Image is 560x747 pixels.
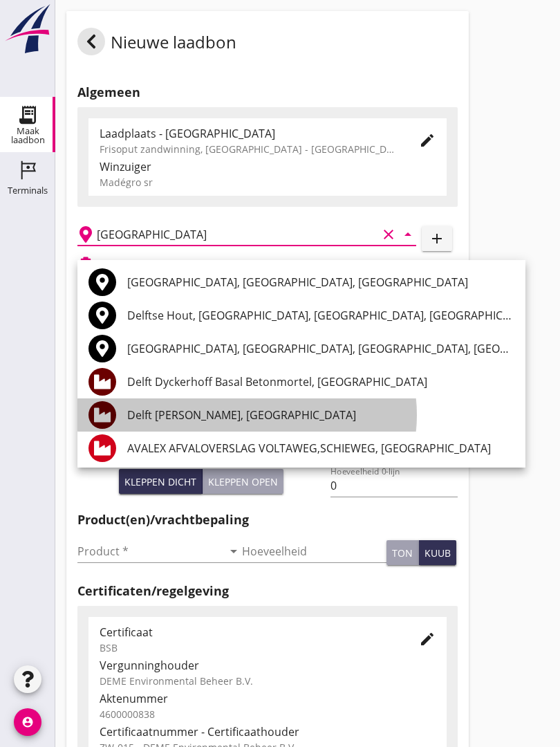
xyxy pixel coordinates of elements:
[100,723,436,740] div: Certificaatnummer - Certificaathouder
[400,226,416,243] i: arrow_drop_down
[208,474,278,489] div: Kleppen open
[14,708,41,736] i: account_circle
[119,469,203,494] button: Kleppen dicht
[100,257,170,270] h2: Beladen vaartuig
[77,28,236,61] div: Nieuwe laadbon
[3,3,53,55] img: logo-small.a267ee39.svg
[330,474,457,497] input: Hoeveelheid 0-lijn
[124,474,196,489] div: Kleppen dicht
[225,543,242,560] i: arrow_drop_down
[386,540,419,565] button: ton
[77,540,223,562] input: Product *
[127,307,514,324] div: Delftse Hout, [GEOGRAPHIC_DATA], [GEOGRAPHIC_DATA], [GEOGRAPHIC_DATA]
[97,223,377,246] input: Losplaats
[242,540,387,562] input: Hoeveelheid
[127,340,514,357] div: [GEOGRAPHIC_DATA], [GEOGRAPHIC_DATA], [GEOGRAPHIC_DATA], [GEOGRAPHIC_DATA]
[419,631,436,647] i: edit
[77,83,458,102] h2: Algemeen
[100,158,436,175] div: Winzuiger
[419,540,456,565] button: kuub
[127,274,514,290] div: [GEOGRAPHIC_DATA], [GEOGRAPHIC_DATA], [GEOGRAPHIC_DATA]
[8,186,48,195] div: Terminals
[100,690,436,707] div: Aktenummer
[419,132,436,149] i: edit
[100,125,397,142] div: Laadplaats - [GEOGRAPHIC_DATA]
[100,624,397,640] div: Certificaat
[100,674,436,688] div: DEME Environmental Beheer B.V.
[429,230,445,247] i: add
[127,440,514,456] div: AVALEX AFVALOVERSLAG VOLTAWEG,SCHIEWEG, [GEOGRAPHIC_DATA]
[127,373,514,390] div: Delft Dyckerhoff Basal Betonmortel, [GEOGRAPHIC_DATA]
[100,707,436,721] div: 4600000838
[127,407,514,423] div: Delft [PERSON_NAME], [GEOGRAPHIC_DATA]
[77,582,458,600] h2: Certificaten/regelgeving
[100,640,397,655] div: BSB
[424,546,451,560] div: kuub
[100,657,436,674] div: Vergunninghouder
[100,175,436,190] div: Madégro sr
[392,546,413,560] div: ton
[77,510,458,529] h2: Product(en)/vrachtbepaling
[100,142,397,156] div: Frisoput zandwinning, [GEOGRAPHIC_DATA] - [GEOGRAPHIC_DATA].
[203,469,283,494] button: Kleppen open
[380,226,397,243] i: clear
